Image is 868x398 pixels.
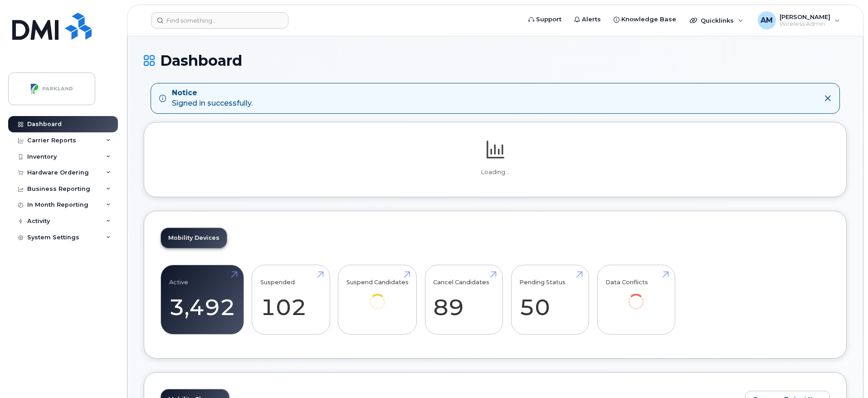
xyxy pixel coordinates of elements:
[161,228,227,248] a: Mobility Devices
[346,270,409,322] a: Suspend Candidates
[172,88,253,98] strong: Notice
[172,88,253,109] div: Signed in successfully.
[260,270,322,330] a: Suspended 102
[519,270,580,330] a: Pending Status 50
[144,53,847,68] h1: Dashboard
[161,168,830,176] p: Loading...
[433,270,494,330] a: Cancel Candidates 89
[605,270,667,322] a: Data Conflicts
[169,270,235,330] a: Active 3,492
